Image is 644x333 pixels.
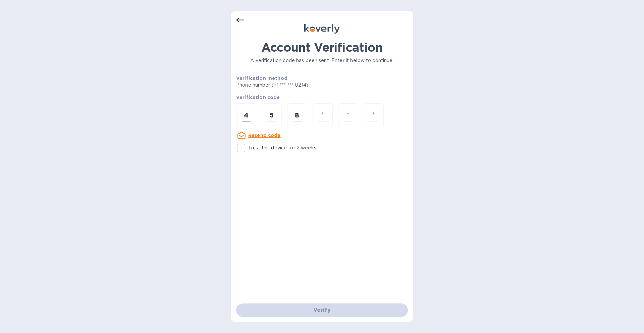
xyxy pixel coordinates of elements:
b: Verification method [236,76,287,81]
u: Resend code [248,133,281,138]
h1: Account Verification [236,40,408,54]
p: Phone number (+1 *** *** 0214) [236,82,360,89]
p: Verification code [236,94,408,101]
p: A verification code has been sent. Enter it below to continue. [236,57,408,64]
p: Trust this device for 2 weeks [248,144,316,151]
